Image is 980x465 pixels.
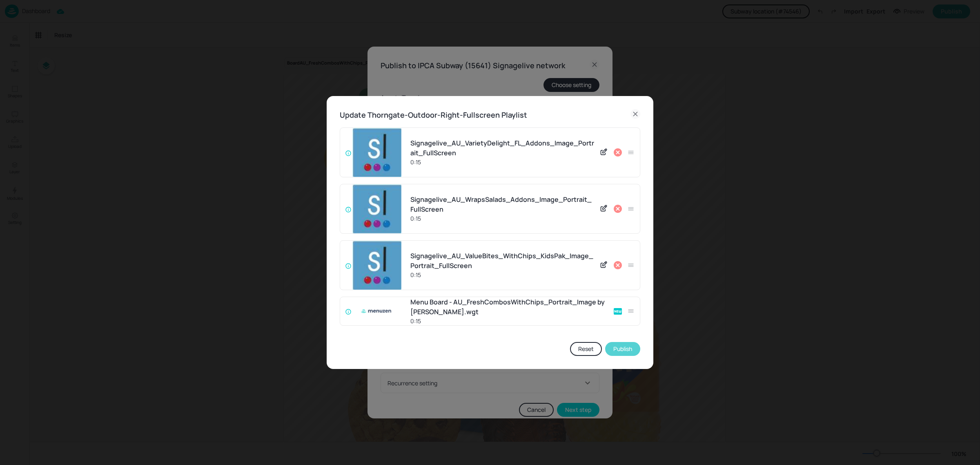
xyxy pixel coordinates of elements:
img: Q7xNXn3CB8Dqv6L9vzzuow%3D%3D [352,241,401,290]
div: 0:15 [410,317,608,325]
div: Signagelive_AU_ValueBites_WithChips_KidsPak_Image_Portrait_FullScreen [410,251,595,271]
button: Publish [605,342,640,356]
h6: Update Thorngate-Outdoor-Right-Fullscreen Playlist [340,109,527,121]
img: menuzen.png [352,298,401,324]
div: Menu Board - AU_FreshCombosWithChips_Portrait_Image by [PERSON_NAME].wgt [410,297,608,317]
div: 0:15 [410,271,595,279]
div: Signagelive_AU_WrapsSalads_Addons_Image_Portrait_FullScreen [410,194,595,214]
div: 0:15 [410,158,595,166]
img: WEmCS0jzc%2FPu2RUgsCE3Kg%3D%3D [352,128,401,177]
img: EzpUleysMazilDBkTK%2B%2B7Q%3D%3D [352,184,401,233]
button: Reset [570,342,602,356]
div: Signagelive_AU_VarietyDelight_FL_Addons_Image_Portrait_FullScreen [410,138,595,158]
div: 0:15 [410,214,595,223]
